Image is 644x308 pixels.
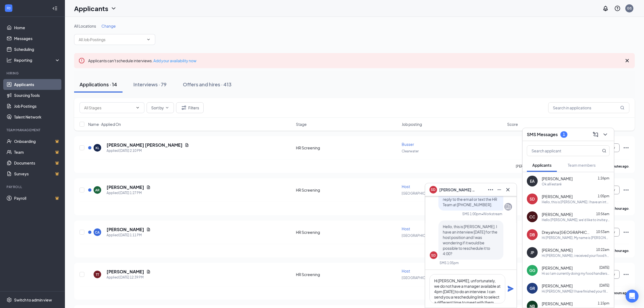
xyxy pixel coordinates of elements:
span: 1:05pm [598,194,609,198]
input: Search applicant [527,146,591,156]
svg: Filter [181,104,187,111]
div: Hello [PERSON_NAME], we'd like to invite you to a meeting with [PERSON_NAME] Japanese Steakhouse ... [542,218,610,222]
div: SD [530,196,535,202]
svg: ChevronDown [602,131,609,138]
span: [PERSON_NAME] [542,212,573,217]
svg: Ellipses [623,145,629,151]
span: Team members [568,163,596,168]
span: 10:53am [596,230,609,234]
svg: QuestionInfo [614,5,621,12]
span: Applicants [532,163,551,168]
span: Busser [402,142,414,147]
button: Sort byChevronDown [147,102,174,113]
svg: Notifications [602,5,609,12]
a: SurveysCrown [14,168,60,179]
span: [PERSON_NAME] damier [439,187,477,193]
span: Hello, this is [PERSON_NAME]. I have an interview [DATE] for the host position and I was wonderin... [443,224,497,256]
span: [PERSON_NAME] [542,176,573,181]
span: [PERSON_NAME] [542,194,573,199]
div: Applied [DATE] 1:27 PM [107,190,151,196]
span: Name · Applied On [88,122,121,127]
input: All Stages [84,105,133,111]
a: PayrollCrown [14,193,60,204]
div: Applied [DATE] 12:39 PM [107,275,151,280]
div: HR Screening [296,187,398,193]
svg: ComposeMessage [592,131,599,138]
svg: Cross [505,186,511,193]
button: Cross [504,185,512,194]
div: HR Screening [296,145,398,150]
svg: Ellipses [623,271,629,278]
span: Score [507,122,518,127]
svg: Plane [507,286,514,292]
span: Host [402,226,410,231]
svg: Collapse [52,6,58,11]
div: Applied [DATE] 2:10 PM [107,148,189,153]
div: GS [627,6,632,11]
span: Stage [296,122,307,127]
div: SD [431,253,436,258]
span: Clearwater [402,149,419,153]
span: 1:26pm [598,176,609,180]
div: KL [95,146,99,150]
a: Messages [14,33,60,44]
div: HR Screening [296,272,398,277]
div: Payroll [6,185,59,189]
div: SMS 1:05pm [440,261,459,265]
div: CC [529,214,535,219]
div: Team Management [6,128,59,132]
span: Sort by [151,106,164,110]
input: Search in applications [548,102,629,113]
input: All Job Postings [79,37,144,42]
textarea: Hi [PERSON_NAME], unfortunately, we do not have a manager available at 4pm [DATE] to do an interv... [430,274,505,303]
svg: Ellipses [623,187,629,193]
p: [PERSON_NAME] [PERSON_NAME] has applied more than . [516,164,629,169]
span: [PERSON_NAME] [542,283,573,289]
a: Job Postings [14,101,60,112]
a: OnboardingCrown [14,136,60,147]
div: Hiring [6,71,59,76]
svg: WorkstreamLogo [6,5,11,11]
div: Hello, this is [PERSON_NAME]. I have an interview [DATE] for the host position and I was wonderin... [542,200,610,204]
div: AR [95,188,100,192]
span: 10:22am [596,248,609,252]
span: Host [402,268,410,273]
b: 2 hours ago [611,291,629,295]
svg: Document [146,185,151,189]
svg: ChevronDown [146,37,151,42]
span: 10:56am [596,212,609,216]
span: [GEOGRAPHIC_DATA] [402,234,436,238]
h5: [PERSON_NAME] [PERSON_NAME] [107,142,183,148]
svg: MagnifyingGlass [620,106,625,110]
span: All Locations [74,24,96,28]
span: Change [101,24,116,28]
span: • Workstream [481,212,502,216]
svg: MagnifyingGlass [602,149,606,153]
div: JP [530,250,534,255]
svg: Ellipses [623,229,629,235]
div: Applied [DATE] 1:11 PM [107,232,151,238]
span: Host [402,184,410,189]
svg: Minimize [496,186,503,193]
button: Minimize [495,185,504,194]
span: Job posting [402,122,422,127]
h5: [PERSON_NAME] [107,184,144,190]
b: an hour ago [610,207,629,211]
span: [DATE] [599,266,609,270]
svg: ChevronDown [165,106,169,110]
div: Switch to admin view [14,297,52,303]
span: 1:15pm [598,301,609,305]
h1: Applicants [74,4,108,13]
span: [GEOGRAPHIC_DATA] [402,191,436,195]
b: 22 minutes ago [605,164,629,168]
svg: Company [505,204,511,210]
div: Reporting [14,57,61,63]
svg: Cross [624,57,630,64]
div: Hi so I am currently doing my food handlers safety course right now and will have it done then I ... [542,271,610,276]
svg: Error [78,57,85,64]
div: Hi [PERSON_NAME], My name is [PERSON_NAME], and I am the HR Recruitment Coordinator here at [GEOG... [542,235,610,240]
div: 1 [563,132,565,137]
div: Hi [PERSON_NAME], i received your food handlers certificate, thank you very much! [542,253,610,258]
button: Filter Filters [176,102,204,113]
